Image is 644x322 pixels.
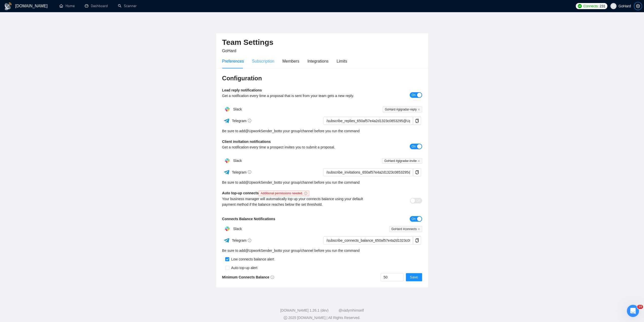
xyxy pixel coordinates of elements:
[222,88,262,92] b: Lead reply notifications
[248,119,251,122] span: info-circle
[627,305,639,317] iframe: Intercom live chat
[304,192,307,195] span: info-circle
[383,107,422,112] span: GoHard #gigradar-reply
[612,4,615,8] span: user
[233,227,242,231] span: Slack
[222,224,232,234] img: hpQkSZIkSZIkSZIkSZIkSZIkSZIkSZIkSZIkSZIkSZIkSZIkSZIkSZIkSZIkSZIkSZIkSZIkSZIkSZIkSZIkSZIkSZIkSZIkS...
[232,238,251,242] span: Telegram
[282,58,299,64] div: Members
[337,58,347,64] div: Limits
[418,228,420,230] span: close
[280,308,328,312] a: [DOMAIN_NAME] 1.26.1 (dev)
[232,170,251,174] span: Telegram
[222,140,271,144] b: Client invitation notifications
[252,58,274,64] div: Subscription
[222,248,422,253] div: Be sure to add to your group/channel before you run the command
[416,198,420,203] span: Off
[222,49,236,53] span: GoHard
[634,4,642,8] a: setting
[248,239,251,242] span: info-circle
[233,107,242,111] span: Slack
[413,117,421,125] button: copy
[222,217,275,221] b: Connects Balance Notifications
[418,108,420,111] span: close
[413,170,421,174] span: copy
[222,128,422,134] div: Be sure to add to your group/channel before you run the command
[245,180,279,185] a: @UpworkSender_bot
[637,305,643,309] span: 10
[229,265,258,271] div: Auto top-up alert
[339,308,364,312] a: @vadymhimself
[222,156,232,166] img: hpQkSZIkSZIkSZIkSZIkSZIkSZIkSZIkSZIkSZIkSZIkSZIkSZIkSZIkSZIkSZIkSZIkSZIkSZIkSZIkSZIkSZIkSZIkSZIkS...
[406,273,422,281] button: Save
[413,238,421,242] span: copy
[222,93,372,99] div: Get a notification every time a proposal that is sent from your team gets a new reply.
[413,236,421,244] button: copy
[307,58,329,64] div: Integrations
[4,315,640,320] div: 2025 [DOMAIN_NAME] | All Rights Reserved.
[411,216,416,222] span: On
[411,92,416,98] span: On
[222,180,422,185] div: Be sure to add to your group/channel before you run the command
[222,144,372,150] div: Get a notification every time a prospect invites you to submit a proposal.
[418,160,420,162] span: close
[389,226,422,232] span: GoHard #connects
[634,4,642,8] span: setting
[223,237,230,243] img: ww3wtPAAAAAElFTkSuQmCC
[222,104,232,114] img: hpQkSZIkSZIkSZIkSZIkSZIkSZIkSZIkSZIkSZIkSZIkSZIkSZIkSZIkSZIkSZIkSZIkSZIkSZIkSZIkSZIkSZIkSZIkSZIkS...
[382,158,422,164] span: GoHard #gigradar-invite
[222,74,422,82] h3: Configuration
[634,2,642,10] button: setting
[59,4,75,8] a: homeHome
[600,3,605,9] span: 231
[229,256,274,262] div: Low connects balance alert
[271,275,274,279] span: info-circle
[245,248,279,253] a: @UpworkSender_bot
[222,275,274,279] b: Minimum Connects Balance
[85,4,108,8] a: dashboardDashboard
[222,196,372,207] div: Your business manager will automatically top up your connects balance using your default payment ...
[578,4,582,8] img: upwork-logo.png
[118,4,137,8] a: searchScanner
[222,37,422,48] h2: Team Settings
[4,2,12,10] img: logo
[223,169,230,175] img: ww3wtPAAAAAElFTkSuQmCC
[284,316,287,319] span: copyright
[411,144,416,149] span: On
[410,274,418,280] span: Save
[259,191,309,196] span: Additional permissions needed.
[232,119,251,123] span: Telegram
[583,3,598,9] span: Connects:
[222,58,244,64] div: Preferences
[245,128,279,134] a: @UpworkSender_bot
[223,118,230,124] img: ww3wtPAAAAAElFTkSuQmCC
[222,191,311,195] b: Auto top-up connects
[413,119,421,123] span: copy
[248,170,251,174] span: info-circle
[233,159,242,163] span: Slack
[413,168,421,176] button: copy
